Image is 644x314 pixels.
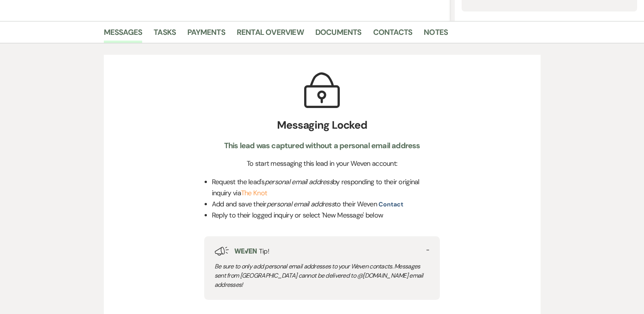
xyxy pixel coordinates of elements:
[234,249,257,253] img: weven-logo-green.svg
[212,199,377,210] p: Add and save their to their Weven
[104,26,143,43] a: Messages
[191,141,453,151] div: This lead was captured without a personal email address
[215,247,229,256] img: loud-speaker-illustration.svg
[373,26,413,43] a: Contacts
[154,26,176,43] a: Tasks
[424,26,448,43] a: Notes
[215,262,423,289] span: Be sure to only add personal email addresses to your Weven contacts. Messages sent from [GEOGRAPH...
[241,188,267,198] a: The Knot
[191,159,453,169] div: To start messaging this lead in your Weven account:
[212,177,440,199] p: Request the lead's by responding to their original inquiry via
[191,117,453,133] h4: Messaging Locked
[212,210,440,221] li: Reply to their logged inquiry or select 'New Message' below
[187,26,225,43] a: Payments
[237,26,304,43] a: Rental Overview
[315,26,362,43] a: Documents
[379,201,403,208] button: contact
[267,200,334,209] em: personal email address
[426,247,429,253] button: -
[204,236,440,300] div: Tip!
[265,177,333,186] em: personal email address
